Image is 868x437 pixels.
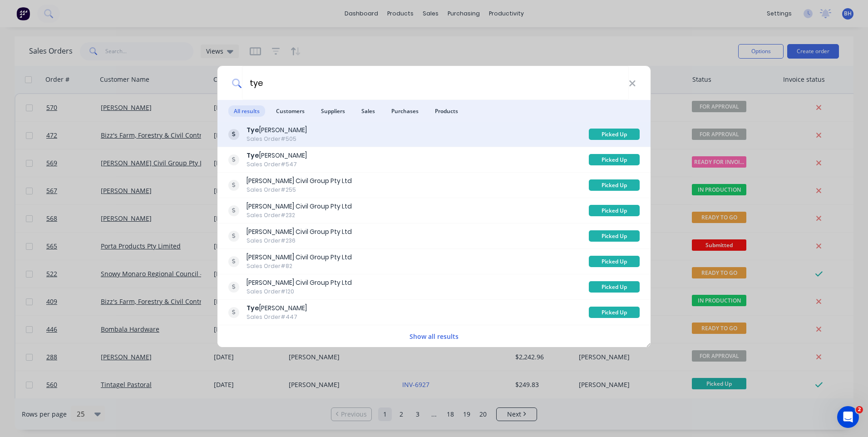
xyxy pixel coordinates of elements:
[33,140,174,169] div: Hey, we can do anytime [DATE] after 12pm?
[156,294,170,308] button: Send a message…
[7,213,174,248] div: Belinda says…
[837,406,859,428] iframe: Intercom live chat
[247,125,259,134] b: Tye
[589,179,640,191] div: Picked Up
[58,298,65,305] button: Start recording
[316,105,350,117] span: Suppliers
[40,146,167,164] div: Hey, we can do anytime [DATE] after 12pm?
[247,303,307,313] div: [PERSON_NAME]
[589,281,640,293] div: Picked Up
[14,298,21,305] button: Emoji picker
[589,154,640,165] div: Picked Up
[247,278,352,288] div: [PERSON_NAME] Civil Group Pty Ltd
[271,105,310,117] span: Customers
[26,5,40,20] img: Profile image for Maricar
[7,248,174,297] div: Maricar says…
[247,160,307,169] div: Sales Order #547
[247,237,352,245] div: Sales Order #236
[15,182,142,199] div: Hi [PERSON_NAME], does 1 PM work for you? Also, is Mal in [DATE]?
[33,213,174,241] div: Mal is here [DATE] but not available till 2:30pm? Is that ok?
[247,303,259,313] b: Tye
[247,151,259,160] b: Tye
[7,176,149,205] div: Hi [PERSON_NAME], does 1 PM work for you? Also, is Mal in [DATE]?
[856,406,863,413] span: 2
[589,307,640,318] div: Picked Up
[247,176,352,186] div: [PERSON_NAME] Civil Group Pty Ltd
[8,278,174,294] textarea: Message…
[44,11,62,20] p: Active
[247,288,352,296] div: Sales Order #120
[589,129,640,140] div: Picked Up
[589,256,640,267] div: Picked Up
[29,298,36,305] button: Gif picker
[7,140,174,176] div: Belinda says…
[53,59,141,67] div: joined the conversation
[407,331,461,342] button: Show all results
[44,5,71,11] h1: Maricar
[589,205,640,216] div: Picked Up
[242,66,629,100] input: Start typing a customer or supplier name to create a new order...
[429,105,464,117] span: Products
[247,262,352,270] div: Sales Order #82
[589,230,640,242] div: Picked Up
[356,105,380,117] span: Sales
[7,78,174,140] div: Maricar says…
[247,253,352,262] div: [PERSON_NAME] Civil Group Pty Ltd
[247,135,307,143] div: Sales Order #505
[247,227,352,237] div: [PERSON_NAME] Civil Group Pty Ltd
[6,4,23,21] button: go back
[40,218,167,236] div: Mal is here [DATE] but not available till 2:30pm? Is that ok?
[142,4,159,21] button: Home
[247,125,307,135] div: [PERSON_NAME]
[228,105,265,117] span: All results
[247,186,352,194] div: Sales Order #255
[15,83,142,128] div: Good morning, [PERSON_NAME]. What time would you be available for a Zoom call to go over this? It...
[7,176,174,212] div: Maricar says…
[7,78,149,133] div: Good morning, [PERSON_NAME]. What time would you be available for a Zoom call to go over this? It...
[386,105,424,117] span: Purchases
[247,313,307,321] div: Sales Order #447
[247,151,307,160] div: [PERSON_NAME]
[247,211,352,219] div: Sales Order #232
[53,60,76,66] b: Maricar
[41,58,50,67] img: Profile image for Maricar
[159,4,176,20] div: Close
[7,57,174,78] div: Maricar says…
[15,254,142,272] div: 2:30 PM sounds good. I’ll send out the invites now.
[7,248,149,277] div: 2:30 PM sounds good. I’ll send out the invites now.Maricar • 2h ago
[247,202,352,211] div: [PERSON_NAME] Civil Group Pty Ltd
[43,298,50,305] button: Upload attachment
